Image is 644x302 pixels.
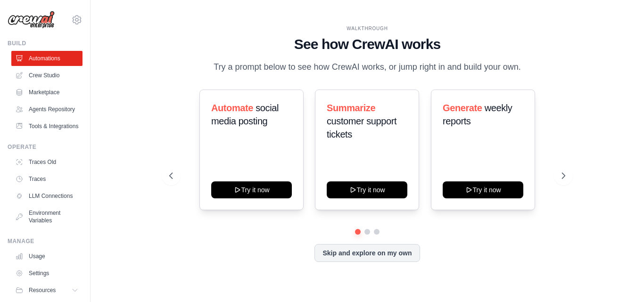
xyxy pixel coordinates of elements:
a: Traces Old [11,155,83,170]
a: Usage [11,249,83,264]
a: Traces [11,171,83,187]
div: Manage [8,237,83,245]
a: Crew Studio [11,68,83,83]
a: Agents Repository [11,102,83,117]
a: LLM Connections [11,188,83,204]
button: Resources [11,283,83,298]
div: Build [8,40,83,47]
a: Marketplace [11,85,83,100]
button: Try it now [443,181,523,198]
div: Operate [8,143,83,151]
span: customer support tickets [327,116,396,139]
iframe: Chat Widget [597,257,644,302]
button: Try it now [211,181,292,198]
p: Try a prompt below to see how CrewAI works, or jump right in and build your own. [209,60,526,74]
span: Resources [29,286,56,294]
img: Logo [8,11,55,29]
span: weekly reports [443,103,512,126]
a: Environment Variables [11,205,83,228]
span: Automate [211,103,253,113]
a: Automations [11,51,83,66]
a: Tools & Integrations [11,119,83,134]
span: Generate [443,103,482,113]
button: Try it now [327,181,407,198]
span: Summarize [327,103,375,113]
a: Settings [11,266,83,281]
div: WALKTHROUGH [169,25,565,32]
span: social media posting [211,103,279,126]
button: Skip and explore on my own [314,244,420,262]
h1: See how CrewAI works [169,36,565,53]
